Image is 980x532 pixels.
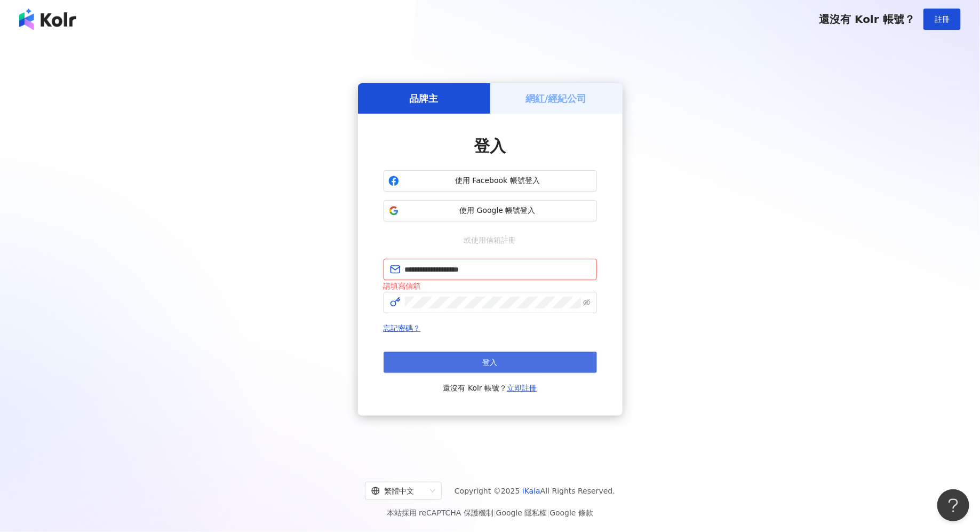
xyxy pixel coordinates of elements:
[819,13,915,26] span: 還沒有 Kolr 帳號？
[384,280,597,292] div: 請填寫信箱
[493,509,496,517] span: |
[403,176,592,186] span: 使用 Facebook 帳號登入
[547,509,550,517] span: |
[384,324,421,332] a: 忘記密碼？
[522,487,540,495] a: iKala
[403,205,592,216] span: 使用 Google 帳號登入
[457,234,524,246] span: 或使用信箱註冊
[507,384,537,392] a: 立即註冊
[923,9,961,30] button: 註冊
[474,137,506,155] span: 登入
[525,92,587,105] h5: 網紅/經紀公司
[384,170,597,192] button: 使用 Facebook 帳號登入
[937,489,969,521] iframe: Help Scout Beacon - Open
[371,482,426,499] div: 繁體中文
[443,382,537,394] span: 還沒有 Kolr 帳號？
[19,9,76,30] img: logo
[935,15,950,23] span: 註冊
[384,200,597,221] button: 使用 Google 帳號登入
[496,509,547,517] a: Google 隱私權
[410,92,439,105] h5: 品牌主
[455,485,615,497] span: Copyright © 2025 All Rights Reserved.
[549,509,593,517] a: Google 條款
[384,352,597,373] button: 登入
[387,506,593,519] span: 本站採用 reCAPTCHA 保護機制
[483,358,498,367] span: 登入
[583,299,591,306] span: eye-invisible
